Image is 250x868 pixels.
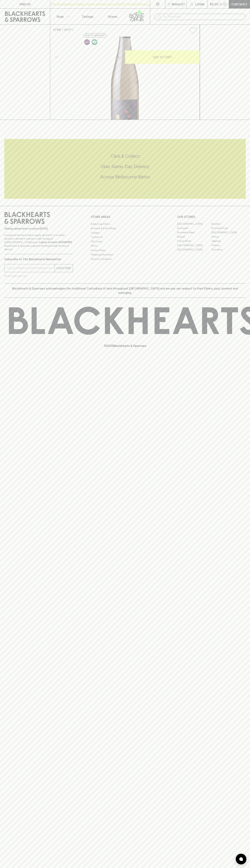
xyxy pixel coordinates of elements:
[91,253,159,257] a: Shipping Information
[100,9,125,24] a: Stores
[91,231,159,235] a: Careers
[4,274,73,278] p: We will never spam you
[82,14,93,19] p: Tastings
[239,857,243,861] img: bubble-icon
[4,233,73,251] p: It is against the law to sell or supply alcohol to, or to obtain alcohol on behalf of a person un...
[224,3,226,5] p: 0
[211,226,246,230] a: Brunswick East
[211,230,246,235] a: [GEOGRAPHIC_DATA]
[91,235,159,239] a: Contact Us
[172,2,185,6] p: Wishlist
[75,9,100,24] a: Tastings
[177,235,211,239] a: Elwood
[177,239,211,243] a: Fitzroy North
[195,2,204,6] p: Login
[53,28,61,31] a: HOME
[108,14,117,19] p: Stores
[91,38,98,46] a: Made without the use of any animal products.
[188,26,198,35] button: Add to wishlist
[231,2,247,6] p: Checkout
[211,239,246,243] a: Geelong
[83,38,91,46] a: Some may call it natural, others minimum intervention, either way, it’s hands off & maybe even a ...
[4,257,73,261] p: Subscribe to The Blackhearts Newsletter
[50,9,75,24] button: Shop
[153,55,172,59] p: ADD TO CART
[7,265,55,271] input: e.g. jane@blackheartsandsparrows.com.au
[91,226,159,231] a: Business & Bulk Gifting
[91,244,159,248] a: FAQ's
[84,39,90,45] img: Lo-Fi
[4,164,246,169] h5: Uber Same-Day Delivery
[56,266,71,270] p: SUBSCRIBE
[211,248,246,252] a: Thornbury
[177,248,211,252] a: [GEOGRAPHIC_DATA]
[177,226,211,230] a: Brunswick
[177,222,211,226] a: [GEOGRAPHIC_DATA]
[7,286,243,295] p: Blackhearts & Sparrows acknowledges the traditional Custodians of land throughout [GEOGRAPHIC_DAT...
[19,2,31,6] p: FIND US
[177,230,211,235] a: Brunswick West
[4,227,73,230] p: Sibling owned and run since [DATE]
[91,257,159,261] a: Terms & Conditions
[163,14,243,20] input: Try "Pinot noir"
[177,243,211,248] a: [GEOGRAPHIC_DATA]
[64,28,72,31] a: SHOP
[83,33,107,38] button: Add to wishlist
[211,235,246,239] a: Fitzroy
[55,264,73,272] button: SUBSCRIBE
[50,37,200,120] img: 34870.png
[91,215,159,219] p: OTHER AREAS
[211,222,246,226] a: Braddon
[91,248,159,252] a: Privacy Policy
[210,2,218,6] p: $0.00
[91,239,159,244] a: Gift Cards
[92,39,97,45] img: Vegan
[177,215,246,219] p: OUR STORES
[91,222,159,226] a: Bottle Drop FAQ's
[211,243,246,248] a: Prahran
[4,153,246,159] h5: Click & Collect
[56,14,64,19] p: Shop
[39,241,72,244] strong: Liquor License #32064953
[4,139,246,199] div: Call to action block
[4,174,246,180] h5: Across Melbourne Metro
[125,50,200,64] button: ADD TO CART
